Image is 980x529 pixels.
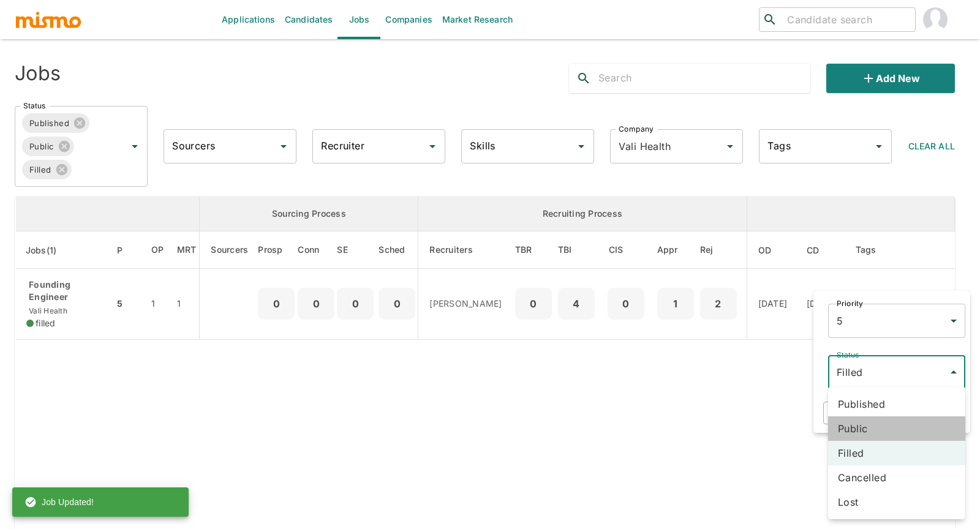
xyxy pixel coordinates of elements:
[24,491,94,513] div: Job Updated!
[828,465,965,490] li: Cancelled
[828,441,965,465] li: Filled
[828,490,965,514] li: Lost
[828,416,965,441] li: Public
[828,392,965,416] li: Published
